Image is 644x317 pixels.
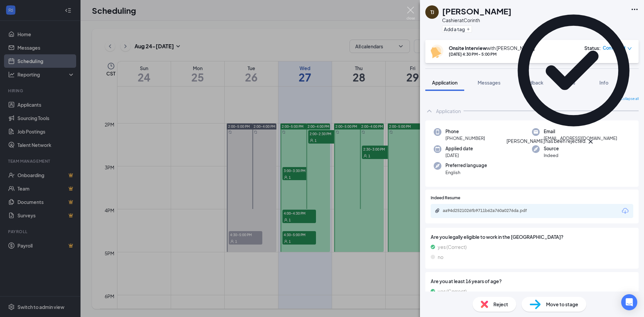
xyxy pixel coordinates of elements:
h1: [PERSON_NAME] [442,5,512,17]
span: no [438,253,443,261]
span: Messages [478,80,500,86]
span: Reject [493,301,508,308]
svg: Paperclip [435,208,440,213]
div: with [PERSON_NAME] [449,45,535,51]
span: Move to stage [546,301,578,308]
button: PlusAdd a tag [442,25,472,33]
svg: Download [621,207,629,215]
svg: Cross [587,138,595,146]
span: Preferred language [445,162,487,169]
span: Phone [445,128,485,135]
span: Source [544,145,559,152]
div: Open Intercom Messenger [621,294,637,310]
span: [PHONE_NUMBER] [445,135,485,142]
div: Application [436,108,461,114]
span: Indeed [544,152,559,159]
svg: ChevronUp [425,107,433,115]
span: Application [432,80,458,86]
svg: Plus [466,27,470,31]
span: yes (Correct) [438,287,467,295]
div: Cashier at Corinth [442,17,512,23]
span: yes (Correct) [438,243,467,251]
span: Are you legally eligible to work in the [GEOGRAPHIC_DATA]? [431,233,633,241]
span: Indeed Resume [431,195,460,201]
b: Onsite Interview [449,45,487,51]
div: [PERSON_NAME] has been rejected. [506,138,587,146]
span: [DATE] [445,152,473,159]
span: Are you at least 16 years of age? [431,277,633,285]
div: [DATE] 4:30 PM - 5:00 PM [449,51,535,57]
span: Applied date [445,145,473,152]
div: aa94d2521026fb9711b62a760a0276da.pdf [443,208,537,213]
svg: CheckmarkCircle [506,3,641,138]
a: Paperclipaa94d2521026fb9711b62a760a0276da.pdf [435,208,543,214]
div: TJ [430,9,434,15]
span: English [445,169,487,176]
